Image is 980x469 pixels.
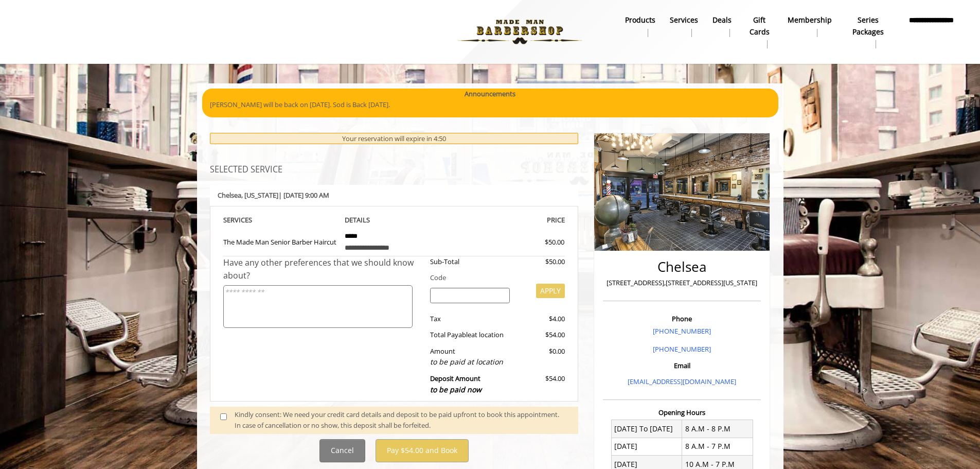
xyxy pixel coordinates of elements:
[628,377,736,386] a: [EMAIL_ADDRESS][DOMAIN_NAME]
[618,13,663,40] a: Productsproducts
[663,13,705,40] a: ServicesServices
[449,4,591,60] img: Made Man Barbershop logo
[430,374,482,394] b: Deposit Amount
[451,214,565,226] th: PRICE
[241,190,278,200] span: , [US_STATE]
[605,362,758,369] h3: Email
[518,373,565,395] div: $54.00
[235,409,568,431] div: Kindly consent: We need your credit card details and deposit to be paid upfront to book this appo...
[653,326,711,336] a: [PHONE_NUMBER]
[603,409,761,416] h3: Opening Hours
[746,14,773,38] b: gift cards
[210,165,579,175] h3: SELECTED SERVICE
[210,99,771,110] p: [PERSON_NAME] will be back on [DATE]. Sod is Back [DATE].
[223,226,337,256] td: The Made Man Senior Barber Haircut
[210,133,579,145] div: Your reservation will expire in 4:50
[422,329,518,340] div: Total Payable
[422,256,518,267] div: Sub-Total
[846,14,890,38] b: Series packages
[788,14,832,26] b: Membership
[508,237,564,248] div: $50.00
[605,315,758,322] h3: Phone
[780,13,839,40] a: MembershipMembership
[422,314,518,324] div: Tax
[605,259,758,274] h2: Chelsea
[376,439,469,462] button: Pay $54.00 and Book
[611,420,682,438] td: [DATE] To [DATE]
[518,314,565,324] div: $4.00
[739,13,780,51] a: Gift cardsgift cards
[518,256,565,267] div: $50.00
[682,420,753,438] td: 8 A.M - 8 P.M
[430,356,510,368] div: to be paid at location
[611,438,682,455] td: [DATE]
[625,14,655,26] b: products
[248,215,252,224] span: S
[223,256,423,283] div: Have any other preferences that we should know about?
[337,214,451,226] th: DETAILS
[712,14,732,26] b: Deals
[422,346,518,368] div: Amount
[471,330,504,339] span: at location
[605,277,758,288] p: [STREET_ADDRESS],[STREET_ADDRESS][US_STATE]
[670,14,698,26] b: Services
[536,284,565,298] button: APPLY
[518,346,565,368] div: $0.00
[422,272,565,283] div: Code
[465,89,515,99] b: Announcements
[223,214,337,226] th: SERVICE
[430,385,482,394] span: to be paid now
[518,329,565,340] div: $54.00
[839,13,898,51] a: Series packagesSeries packages
[319,439,365,462] button: Cancel
[705,13,739,40] a: DealsDeals
[682,438,753,455] td: 8 A.M - 7 P.M
[218,190,329,200] b: Chelsea | [DATE] 9:00 AM
[653,344,711,354] a: [PHONE_NUMBER]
